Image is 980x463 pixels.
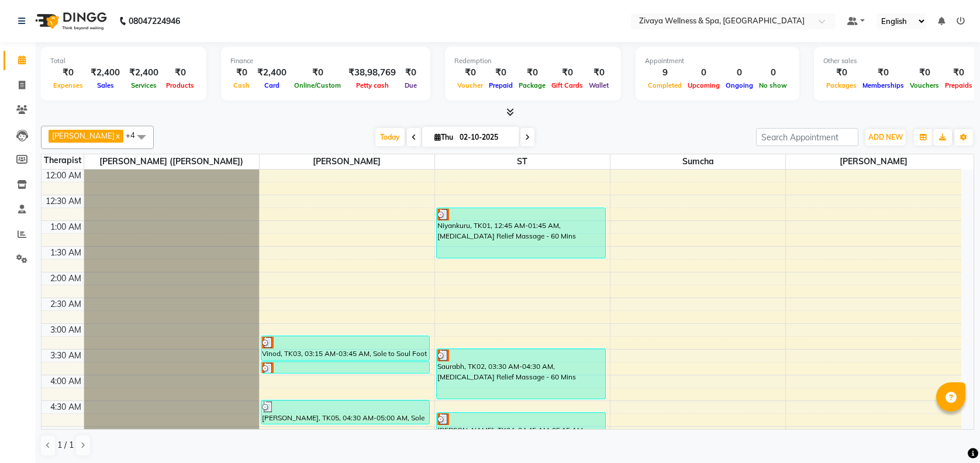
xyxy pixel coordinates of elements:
[291,66,344,80] div: ₹0
[230,81,253,89] span: Cash
[48,247,84,259] div: 1:30 AM
[756,81,790,89] span: No show
[43,170,84,182] div: 12:00 AM
[454,66,486,80] div: ₹0
[432,133,456,141] span: Thu
[931,416,968,451] iframe: chat widget
[868,133,903,141] span: ADD NEW
[261,81,282,89] span: Card
[645,56,790,66] div: Appointment
[48,298,84,310] div: 2:30 AM
[685,81,723,89] span: Upcoming
[57,439,74,451] span: 1 / 1
[454,56,612,66] div: Redemption
[942,81,975,89] span: Prepaids
[48,350,84,362] div: 3:30 AM
[586,81,612,89] span: Wallet
[907,81,942,89] span: Vouchers
[30,5,110,37] img: logo
[516,66,548,80] div: ₹0
[437,413,605,437] div: [PERSON_NAME], TK04, 04:45 AM-05:15 AM, [MEDICAL_DATA] Relief Massage - 30 Mins
[685,66,723,80] div: 0
[50,66,86,80] div: ₹0
[48,401,84,413] div: 4:30 AM
[48,221,84,233] div: 1:00 AM
[454,81,486,89] span: Voucher
[437,349,605,399] div: Saurabh, TK02, 03:30 AM-04:30 AM, [MEDICAL_DATA] Relief Massage - 60 Mins
[84,154,259,169] span: [PERSON_NAME] ([PERSON_NAME])
[375,128,405,146] span: Today
[253,66,291,80] div: ₹2,400
[163,66,197,80] div: ₹0
[230,56,421,66] div: Finance
[261,362,430,373] div: Vinod, TK03, 03:45 AM-04:00 AM, Neck and Shoulder Rub - 15 Mins
[48,324,84,336] div: 3:00 AM
[261,400,430,424] div: [PERSON_NAME], TK05, 04:30 AM-05:00 AM, Sole to Soul Foot Massage - 30 Mins
[486,81,516,89] span: Prepaid
[865,129,906,146] button: ADD NEW
[261,336,430,360] div: Vinod, TK03, 03:15 AM-03:45 AM, Sole to Soul Foot Massage - 30 Mins
[48,272,84,285] div: 2:00 AM
[291,81,344,89] span: Online/Custom
[128,81,160,89] span: Services
[52,131,115,140] span: [PERSON_NAME]
[942,66,975,80] div: ₹0
[586,66,612,80] div: ₹0
[43,195,84,208] div: 12:30 AM
[456,129,515,146] input: 2025-10-02
[860,81,907,89] span: Memberships
[115,131,120,140] a: x
[401,66,421,80] div: ₹0
[645,81,685,89] span: Completed
[823,81,860,89] span: Packages
[129,5,180,37] b: 08047224946
[50,81,86,89] span: Expenses
[437,208,605,258] div: Niyankuru, TK01, 12:45 AM-01:45 AM, [MEDICAL_DATA] Relief Massage - 60 Mins
[163,81,197,89] span: Products
[907,66,942,80] div: ₹0
[786,154,961,169] span: [PERSON_NAME]
[435,154,610,169] span: ST
[125,66,163,80] div: ₹2,400
[344,66,401,80] div: ₹38,98,769
[548,66,586,80] div: ₹0
[126,130,144,140] span: +4
[50,56,197,66] div: Total
[42,154,84,167] div: Therapist
[548,81,586,89] span: Gift Cards
[723,81,756,89] span: Ongoing
[486,66,516,80] div: ₹0
[48,427,84,439] div: 5:00 AM
[823,66,860,80] div: ₹0
[756,128,858,146] input: Search Appointment
[402,81,420,89] span: Due
[516,81,548,89] span: Package
[230,66,253,80] div: ₹0
[48,375,84,388] div: 4:00 AM
[645,66,685,80] div: 9
[94,81,117,89] span: Sales
[756,66,790,80] div: 0
[260,154,434,169] span: [PERSON_NAME]
[723,66,756,80] div: 0
[353,81,392,89] span: Petty cash
[86,66,125,80] div: ₹2,400
[610,154,785,169] span: Sumcha
[860,66,907,80] div: ₹0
